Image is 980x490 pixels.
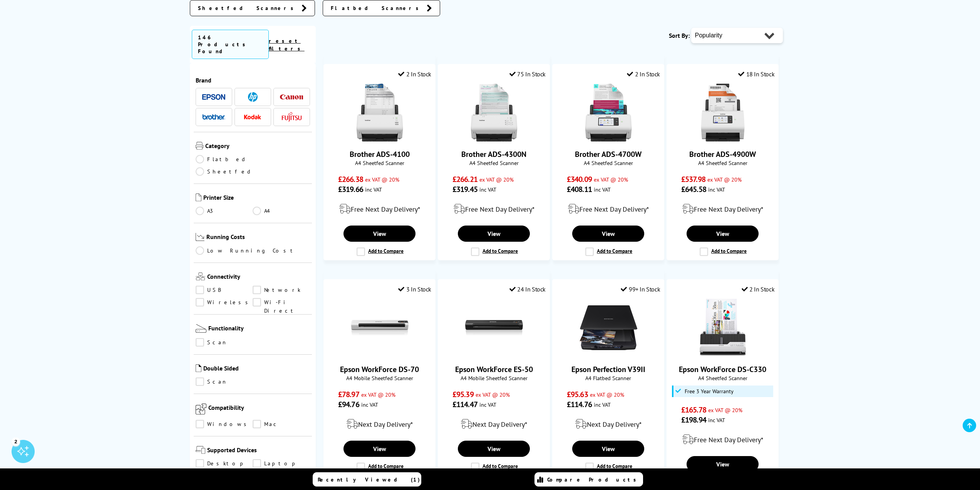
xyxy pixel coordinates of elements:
a: reset filters [269,37,305,52]
img: Brother ADS-4300N [465,84,523,141]
img: Supported Devices [196,446,205,454]
span: inc VAT [594,186,611,193]
div: modal_delivery [556,198,660,220]
a: Brother ADS-4900W [694,135,752,143]
span: £78.97 [338,389,359,399]
span: Printer Size [203,194,310,203]
a: USB [196,286,253,294]
span: inc VAT [708,416,725,424]
span: £94.76 [338,399,359,409]
img: Printer Size [196,194,201,201]
a: A3 [196,207,253,215]
div: 75 In Stock [509,70,546,78]
a: Epson Perfection V39II [571,364,645,374]
span: Recently Viewed (1) [318,476,420,483]
a: View [458,441,529,457]
a: Epson WorkForce DS-C330 [694,350,752,358]
div: modal_delivery [328,413,431,435]
a: Epson WorkForce ES-50 [455,364,533,374]
span: ex VAT @ 20% [476,391,510,398]
a: Wireless [196,298,253,306]
span: £319.45 [452,184,477,194]
span: £645.58 [681,184,706,194]
div: modal_delivery [556,413,660,435]
a: Epson WorkForce DS-70 [351,350,409,358]
span: £198.94 [681,415,706,425]
label: Add to Compare [700,248,747,256]
a: Epson [202,92,225,102]
span: A4 Flatbed Scanner [556,374,660,382]
a: Windows [196,420,253,428]
label: Add to Compare [357,248,404,256]
div: modal_delivery [328,198,431,220]
img: Connectivity [196,273,205,280]
span: Free 3 Year Warranty [685,388,734,394]
a: Brother ADS-4100 [350,149,410,159]
label: Add to Compare [471,248,518,256]
span: £114.47 [452,399,477,409]
img: HP [248,92,258,102]
div: 2 In Stock [742,285,775,293]
span: 146 Products Found [192,30,269,59]
span: £95.63 [567,389,588,399]
div: 3 In Stock [398,285,431,293]
a: Network [253,286,310,294]
a: Brother [202,112,225,122]
a: Epson WorkForce DS-C330 [679,364,766,374]
span: ex VAT @ 20% [479,176,514,183]
a: Epson WorkForce ES-50 [465,350,523,358]
img: Functionality [196,324,206,333]
span: A4 Sheetfed Scanner [556,159,660,167]
img: Fujitsu [281,112,302,122]
label: Add to Compare [357,463,404,471]
a: Flatbed [196,155,253,163]
a: View [687,226,758,242]
span: A4 Mobile Sheetfed Scanner [328,374,431,382]
span: Sort By: [669,32,690,39]
a: Low Running Cost [196,246,310,255]
a: Brother ADS-4300N [461,149,526,159]
a: Fujitsu [280,112,303,122]
span: Brand [196,76,310,84]
div: 24 In Stock [509,285,546,293]
a: Brother ADS-4700W [575,149,642,159]
img: Epson WorkForce DS-70 [351,299,409,357]
a: View [343,226,415,242]
a: Brother ADS-4700W [580,135,637,143]
div: 99+ In Stock [621,285,660,293]
label: Add to Compare [585,463,632,471]
div: 18 In Stock [738,70,774,78]
a: Mac [253,420,310,428]
span: A4 Sheetfed Scanner [442,159,546,167]
img: Brother ADS-4700W [580,84,637,141]
a: Canon [280,92,303,102]
img: Compatibility [196,404,206,414]
div: 2 In Stock [398,70,431,78]
span: £266.21 [452,174,477,184]
a: Compare Products [534,472,643,487]
a: Laptop [253,459,310,468]
span: inc VAT [365,186,382,193]
img: Brother ADS-4900W [694,84,752,141]
img: Epson [202,94,225,100]
a: Brother ADS-4300N [465,135,523,143]
span: ex VAT @ 20% [361,391,395,398]
span: ex VAT @ 20% [708,406,742,414]
span: Functionality [208,324,310,334]
span: £114.76 [567,399,592,409]
span: £319.66 [338,184,363,194]
div: modal_delivery [442,413,546,435]
div: modal_delivery [671,198,774,220]
img: Category [196,142,203,150]
span: Flatbed Scanners [331,4,423,12]
img: Running Costs [196,233,205,241]
a: Brother ADS-4900W [689,149,756,159]
label: Add to Compare [585,248,632,256]
span: Connectivity [207,273,310,282]
span: ex VAT @ 20% [590,391,624,398]
a: View [572,226,644,242]
a: Brother ADS-4100 [351,135,409,143]
span: ex VAT @ 20% [365,176,399,183]
a: View [458,226,529,242]
a: View [343,441,415,457]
